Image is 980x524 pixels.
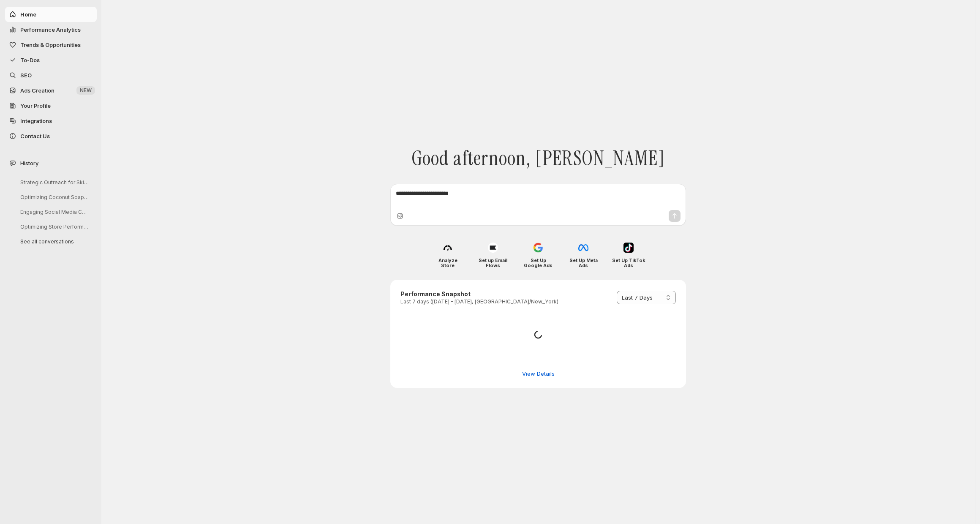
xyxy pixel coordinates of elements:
h4: Set Up Meta Ads [567,258,600,268]
span: View Details [522,369,555,378]
a: SEO [5,68,97,83]
span: To-Dos [20,57,40,63]
img: Set up Email Flows icon [488,243,498,253]
h3: Performance Snapshot [400,290,558,298]
span: Home [20,11,36,18]
img: Set Up Google Ads icon [533,243,543,253]
span: Performance Analytics [20,26,81,33]
span: NEW [80,87,92,94]
span: SEO [20,72,32,79]
button: Contact Us [5,128,97,144]
img: Set Up TikTok Ads icon [623,243,634,253]
a: Your Profile [5,98,97,113]
button: Engaging Social Media Content Ideas [14,205,94,218]
img: Analyze Store icon [443,243,453,253]
span: Contact Us [20,133,50,139]
span: Your Profile [20,102,51,109]
button: Home [5,7,97,22]
h4: Set Up Google Ads [522,258,555,268]
span: Trends & Opportunities [20,41,81,48]
button: Optimizing Coconut Soap Product Pages for SEO [14,191,94,204]
h4: Set up Email Flows [476,258,510,268]
button: View detailed performance [517,367,560,380]
button: Optimizing Store Performance Analysis Steps [14,220,94,233]
a: Integrations [5,113,97,128]
h4: Set Up TikTok Ads [612,258,645,268]
h4: Analyze Store [431,258,465,268]
button: Performance Analytics [5,22,97,37]
p: Last 7 days ([DATE] - [DATE], [GEOGRAPHIC_DATA]/New_York) [400,298,558,305]
span: Good afternoon, [PERSON_NAME] [411,146,665,171]
span: Ads Creation [20,87,54,94]
button: Upload image [396,212,404,220]
button: See all conversations [14,235,94,248]
button: Strategic Outreach for Skincare Launch [14,176,94,189]
button: Trends & Opportunities [5,37,97,52]
span: History [20,159,38,167]
span: Integrations [20,117,52,124]
button: Ads Creation [5,83,97,98]
img: Set Up Meta Ads icon [578,243,588,253]
button: To-Dos [5,52,97,68]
